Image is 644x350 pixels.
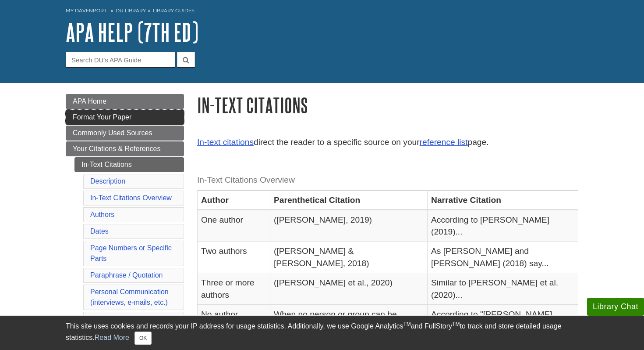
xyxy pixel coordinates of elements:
[116,7,146,14] a: DU Library
[428,191,578,210] th: Narrative Citation
[587,298,644,316] button: Library Chat
[90,194,172,202] a: In-Text Citations Overview
[428,242,578,273] td: As [PERSON_NAME] and [PERSON_NAME] (2018) say...
[198,242,270,273] td: Two authors
[73,97,106,105] span: APA Home
[90,211,114,218] a: Authors
[428,210,578,242] td: According to [PERSON_NAME] (2019)...
[73,113,131,121] span: Format Your Paper
[197,170,578,190] caption: In-Text Citations Overview
[90,244,172,262] a: Page Numbers or Specific Parts
[153,7,195,14] a: Library Guides
[90,288,169,306] a: Personal Communication(interviews, e-mails, etc.)
[95,334,129,341] a: Read More
[270,210,428,242] td: ([PERSON_NAME], 2019)
[197,94,578,116] h1: In-Text Citations
[66,110,184,125] a: Format Your Paper
[452,321,460,327] sup: TM
[90,227,109,235] a: Dates
[270,242,428,273] td: ([PERSON_NAME] & [PERSON_NAME], 2018)
[74,157,184,172] a: In-Text Citations
[66,7,106,14] a: My Davenport
[66,18,198,46] a: APA Help (7th Ed)
[66,94,184,109] a: APA Home
[134,332,152,345] button: Close
[90,177,125,185] a: Description
[198,210,270,242] td: One author
[66,126,184,141] a: Commonly Used Sources
[66,52,175,67] input: Search DU's APA Guide
[197,137,254,147] a: In-text citations
[198,273,270,305] td: Three or more authors
[90,271,163,279] a: Paraphrase / Quotation
[197,136,578,149] p: direct the reader to a specific source on your page.
[66,321,578,345] div: This site uses cookies and records your IP address for usage statistics. Additionally, we use Goo...
[198,191,270,210] th: Author
[403,321,410,327] sup: TM
[420,137,468,147] a: reference list
[73,145,160,152] span: Your Citations & References
[66,141,184,156] a: Your Citations & References
[73,129,152,137] span: Commonly Used Sources
[270,273,428,305] td: ([PERSON_NAME] et al., 2020)
[270,191,428,210] th: Parenthetical Citation
[66,5,578,19] nav: breadcrumb
[428,273,578,305] td: Similar to [PERSON_NAME] et al. (2020)...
